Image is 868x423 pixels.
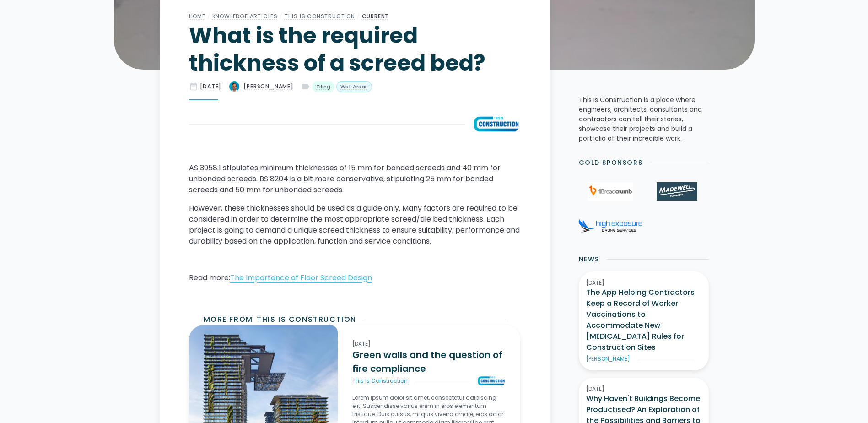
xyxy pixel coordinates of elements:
[586,355,630,363] div: [PERSON_NAME]
[229,81,240,92] img: What is the required thickness of a screed bed?
[189,272,520,283] p: Read more:
[578,219,642,233] img: High Exposure
[205,11,212,22] div: /
[657,182,697,201] img: Madewell Products
[352,348,505,375] h3: Green walls and the question of fire compliance
[586,279,701,287] div: [DATE]
[586,287,701,353] h3: The App Helping Contractors Keep a Record of Worker Vaccinations to Accommodate New [MEDICAL_DATA...
[189,12,205,20] a: Home
[312,81,334,92] a: Tiling
[588,182,633,201] img: 1Breadcrumb
[316,83,330,91] div: Tiling
[355,11,362,22] div: /
[477,375,506,386] img: Green walls and the question of fire compliance
[189,163,520,195] p: AS 3958.1 stipulates minimum thicknesses of 15 mm for bonded screeds and 40 mm for unbonded scree...
[579,255,599,264] h2: News
[189,82,198,91] div: date_range
[579,95,709,143] p: This Is Construction is a place where engineers, architects, consultants and contractors can tell...
[230,272,372,283] a: The Importance of Floor Screed Design
[340,83,368,91] div: Wet Areas
[352,340,505,348] div: [DATE]
[200,82,222,91] div: [DATE]
[579,271,709,370] a: [DATE]The App Helping Contractors Keep a Record of Worker Vaccinations to Accommodate New [MEDICA...
[352,377,408,385] div: This Is Construction
[189,203,520,247] p: However, these thicknesses should be used as a guide only. Many factors are required to be consid...
[189,22,520,77] h1: What is the required thickness of a screed bed?
[229,81,293,92] a: [PERSON_NAME]
[579,158,643,168] h2: Gold Sponsors
[257,314,356,325] h2: This Is Construction
[278,11,285,22] div: /
[586,385,701,393] div: [DATE]
[243,82,293,91] div: [PERSON_NAME]
[204,314,253,325] h2: More from
[472,115,520,133] img: What is the required thickness of a screed bed?
[336,81,372,92] a: Wet Areas
[362,12,389,20] a: Current
[285,12,355,20] a: This Is Construction
[301,82,310,91] div: label
[212,12,278,20] a: Knowledge Articles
